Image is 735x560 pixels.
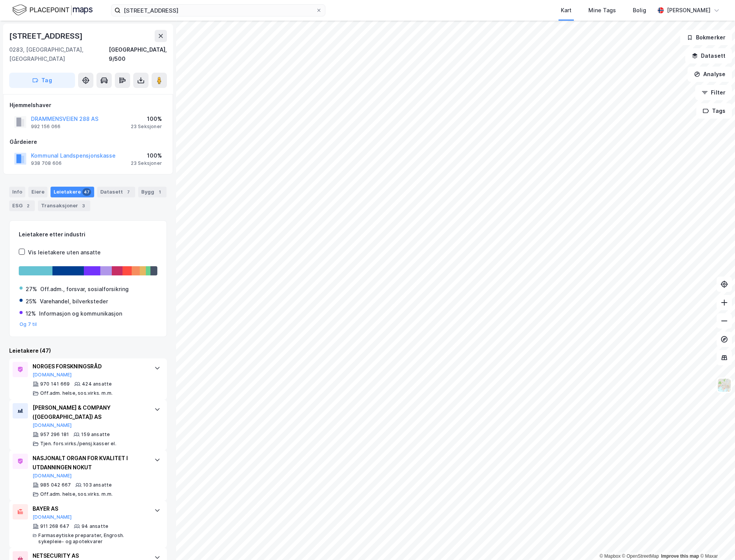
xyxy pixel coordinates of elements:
div: Mine Tags [588,6,616,15]
div: Tjen. fors.virks./pensj.kasser el. [40,441,116,447]
div: 103 ansatte [83,482,112,488]
img: logo.f888ab2527a4732fd821a326f86c7f29.svg [12,3,93,17]
div: Informasjon og kommunikasjon [39,309,122,318]
div: 27% [26,285,37,294]
div: Bygg [138,187,167,197]
button: [DOMAIN_NAME] [33,514,72,520]
a: Improve this map [661,553,699,559]
div: Leietakere etter industri [19,230,157,239]
div: 159 ansatte [81,431,110,438]
div: NORGES FORSKNINGSRÅD [33,362,147,371]
div: Leietakere (47) [9,346,167,355]
div: Transaksjoner [38,200,90,211]
div: 100% [131,114,162,124]
div: Datasett [97,187,135,197]
a: Mapbox [599,553,621,559]
div: 47 [82,188,91,196]
button: Tag [9,73,75,88]
div: [STREET_ADDRESS] [9,30,84,42]
button: [DOMAIN_NAME] [33,422,72,428]
div: [PERSON_NAME] [667,6,710,15]
div: Hjemmelshaver [10,101,167,110]
a: OpenStreetMap [622,553,659,559]
div: [PERSON_NAME] & COMPANY ([GEOGRAPHIC_DATA]) AS [33,403,147,422]
div: 957 296 181 [40,431,69,438]
button: Og 7 til [20,321,37,327]
div: 911 268 647 [40,523,69,529]
div: NASJONALT ORGAN FOR KVALITET I UTDANNINGEN NOKUT [33,454,147,472]
button: Tags [696,103,732,119]
div: Info [9,187,25,197]
div: 938 708 606 [31,160,62,166]
button: Bokmerker [680,30,732,45]
button: [DOMAIN_NAME] [33,473,72,479]
iframe: Chat Widget [697,523,735,560]
div: 3 [80,202,87,210]
div: Leietakere [51,187,94,197]
div: 25% [26,297,37,306]
div: Off.adm., forsvar, sosialforsikring [40,285,129,294]
div: 23 Seksjoner [131,160,162,166]
div: Off.adm. helse, sos.virks. m.m. [40,390,113,396]
div: BAYER AS [33,504,147,513]
div: 970 141 669 [40,381,70,387]
div: 0283, [GEOGRAPHIC_DATA], [GEOGRAPHIC_DATA] [9,45,109,63]
div: 1 [156,188,163,196]
button: Analyse [688,67,732,82]
button: Filter [695,85,732,100]
div: Off.adm. helse, sos.virks. m.m. [40,491,113,497]
div: Eiere [28,187,47,197]
div: Kart [561,6,572,15]
div: Gårdeiere [10,137,167,147]
div: Bolig [633,6,646,15]
div: Vis leietakere uten ansatte [28,248,101,257]
div: [GEOGRAPHIC_DATA], 9/500 [109,45,167,63]
div: Kontrollprogram for chat [697,523,735,560]
div: 23 Seksjoner [131,124,162,130]
div: Varehandel, bilverksteder [40,297,108,306]
div: 100% [131,151,162,160]
div: ESG [9,200,35,211]
div: 2 [24,202,32,210]
div: 94 ansatte [82,523,108,529]
div: 7 [124,188,132,196]
img: Z [717,378,732,392]
div: 992 156 066 [31,124,60,130]
button: Datasett [685,48,732,63]
div: Farmasøytiske preparater, Engrosh. sykepleie- og apotekvarer [38,532,147,545]
div: 985 042 667 [40,482,71,488]
button: [DOMAIN_NAME] [33,372,72,378]
div: 424 ansatte [82,381,112,387]
div: 12% [26,309,36,318]
input: Søk på adresse, matrikkel, gårdeiere, leietakere eller personer [121,5,316,16]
